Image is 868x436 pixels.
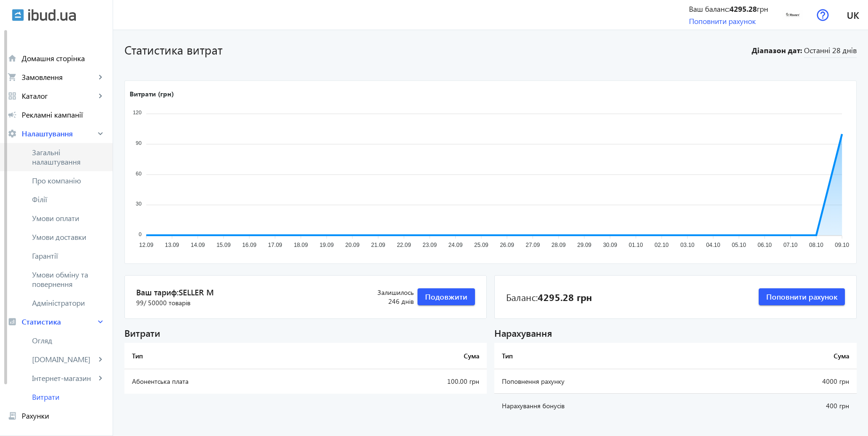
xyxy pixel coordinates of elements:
[242,242,256,249] tspan: 16.09
[766,292,837,302] span: Поповнити рахунок
[750,45,802,55] b: Діапазон дат:
[319,242,334,249] tspan: 19.09
[809,242,823,249] tspan: 08.10
[538,290,592,303] b: 4295.28 грн
[352,288,414,306] div: 246 днів
[759,288,845,305] button: Поповнити рахунок
[124,326,487,339] div: Витрати
[603,242,617,249] tspan: 30.09
[136,140,141,146] tspan: 90
[216,242,230,249] tspan: 15.09
[397,242,411,249] tspan: 22.09
[22,91,96,101] span: Каталог
[689,4,768,14] div: Ваш баланс: грн
[133,110,141,116] tspan: 120
[730,343,857,369] th: Сума
[32,232,105,242] span: Умови доставки
[22,129,96,138] span: Налаштування
[22,110,105,119] span: Рекламні кампанії
[494,369,730,394] td: Поповнення рахунку
[32,148,105,166] span: Загальні налаштування
[96,317,105,326] mat-icon: keyboard_arrow_right
[32,176,105,185] span: Про компанію
[28,9,76,21] img: ibud_text.svg
[268,242,282,249] tspan: 17.09
[124,343,343,369] th: Тип
[32,373,96,383] span: Інтернет-магазин
[32,214,105,223] span: Умови оплати
[294,242,308,249] tspan: 18.09
[22,411,105,420] span: Рахунки
[494,343,730,369] th: Тип
[629,242,643,249] tspan: 01.10
[96,355,105,364] mat-icon: keyboard_arrow_right
[139,242,153,249] tspan: 12.09
[494,326,857,339] div: Нарахування
[136,298,190,308] span: 99
[136,287,352,298] span: Ваш тариф:
[577,242,591,249] tspan: 29.09
[22,317,96,326] span: Статистика
[345,242,360,249] tspan: 20.09
[32,336,105,345] span: Огляд
[32,195,105,204] span: Філії
[680,242,695,249] tspan: 03.10
[343,343,487,369] th: Сума
[729,4,757,14] b: 4295.28
[8,411,17,420] mat-icon: receipt_long
[8,91,17,101] mat-icon: grid_view
[191,242,205,249] tspan: 14.09
[758,242,772,249] tspan: 06.10
[96,373,105,383] mat-icon: keyboard_arrow_right
[8,317,17,326] mat-icon: analytics
[32,392,105,402] span: Витрати
[130,89,174,98] text: Витрати (грн)
[8,54,17,63] mat-icon: home
[136,201,141,207] tspan: 30
[136,171,141,176] tspan: 60
[32,355,96,364] span: [DOMAIN_NAME]
[32,251,105,261] span: Гарантії
[804,45,857,58] span: Останні 28 днів
[371,242,385,249] tspan: 21.09
[655,242,669,249] tspan: 02.10
[835,242,849,249] tspan: 09.10
[12,9,24,21] img: ibud.svg
[506,290,592,303] div: Баланс:
[526,242,540,249] tspan: 27.09
[144,298,190,307] span: / 50000 товарів
[706,242,720,249] tspan: 04.10
[551,242,565,249] tspan: 28.09
[179,287,214,297] span: Seller M
[352,288,414,297] span: Залишилось
[8,129,17,138] mat-icon: settings
[730,369,857,394] td: 4000 грн
[165,242,179,249] tspan: 13.09
[22,72,96,82] span: Замовлення
[689,16,756,26] a: Поповнити рахунок
[783,242,797,249] tspan: 07.10
[423,242,437,249] tspan: 23.09
[22,54,105,63] span: Домашня сторінка
[782,4,803,25] img: 1010465d76d5ec89a96939824958162-959c0128c8.png
[124,41,746,58] h1: Статистика витрат
[494,394,730,418] td: Нарахування бонусів
[96,72,105,82] mat-icon: keyboard_arrow_right
[139,231,141,237] tspan: 0
[8,72,17,82] mat-icon: shopping_cart
[32,298,105,308] span: Адміністратори
[474,242,488,249] tspan: 25.09
[425,292,467,302] span: Подовжити
[449,242,463,249] tspan: 24.09
[418,288,475,305] button: Подовжити
[8,110,17,119] mat-icon: campaign
[32,270,105,289] span: Умови обміну та повернення
[500,242,514,249] tspan: 26.09
[847,9,859,21] span: uk
[96,129,105,138] mat-icon: keyboard_arrow_right
[343,369,487,394] td: 100.00 грн
[817,9,829,21] img: help.svg
[96,91,105,101] mat-icon: keyboard_arrow_right
[730,394,857,418] td: 400 грн
[732,242,746,249] tspan: 05.10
